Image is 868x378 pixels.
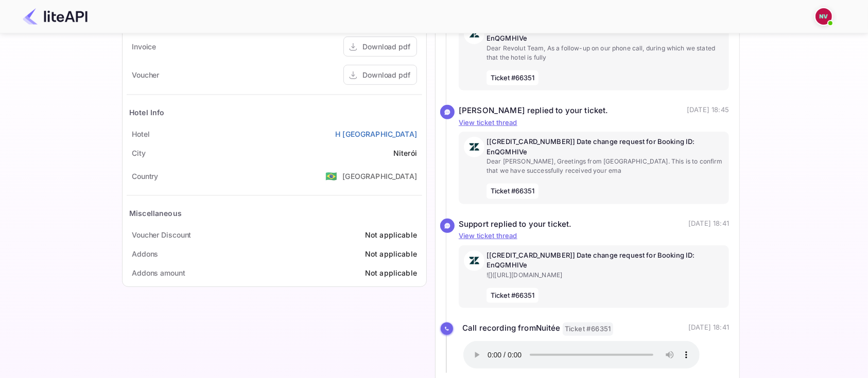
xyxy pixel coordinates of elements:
div: [GEOGRAPHIC_DATA] [342,171,417,182]
div: Niterói [393,148,417,158]
span: United States [325,167,337,185]
p: ![]([URL][DOMAIN_NAME] [487,271,724,280]
span: Ticket #66351 [487,288,539,303]
div: Support replied to your ticket. [459,219,572,230]
div: Voucher Discount [132,229,191,240]
p: [DATE] 18:41 [688,322,729,336]
div: Addons [132,248,158,259]
img: Nicholas Valbusa [815,8,832,25]
div: Download pdf [362,41,410,52]
div: City [132,148,146,158]
div: Voucher [132,69,159,80]
p: [[CREDIT_CARD_NUMBER]] Date change request for Booking ID: EnQGMHIVe [487,250,724,271]
div: [PERSON_NAME] replied to your ticket. [459,105,609,117]
div: Miscellaneous [129,208,182,219]
div: Call recording from Nuitée [462,322,613,336]
img: AwvSTEc2VUhQAAAAAElFTkSuQmCC [464,250,484,271]
div: Country [132,171,158,182]
div: Not applicable [365,267,417,278]
img: AwvSTEc2VUhQAAAAAElFTkSuQmCC [464,137,484,157]
div: Hotel [132,129,150,139]
div: Download pdf [362,69,410,80]
span: Ticket #66351 [563,322,613,336]
div: Invoice [132,41,156,52]
div: Not applicable [365,248,417,259]
div: Not applicable [365,229,417,240]
p: View ticket thread [459,118,729,128]
p: [[CREDIT_CARD_NUMBER]] Date change request for Booking ID: EnQGMHIVe [487,137,724,157]
p: [DATE] 18:41 [688,219,729,230]
div: Addons amount [132,267,185,278]
p: Dear Revolut Team, As a follow-up on our phone call, during which we stated that the hotel is fully [487,44,724,62]
span: Ticket #66351 [487,184,539,199]
a: H [GEOGRAPHIC_DATA] [335,129,417,139]
p: Dear [PERSON_NAME], Greetings from [GEOGRAPHIC_DATA]. This is to confirm that we have successfull... [487,157,724,175]
p: [[CREDIT_CARD_NUMBER]] Date change request for Booking ID: EnQGMHIVe [487,24,724,44]
p: View ticket thread [459,231,729,241]
div: Hotel Info [129,107,165,118]
img: LiteAPI Logo [23,8,88,25]
p: [DATE] 18:45 [687,105,729,117]
img: AwvSTEc2VUhQAAAAAElFTkSuQmCC [464,24,484,44]
span: Ticket #66351 [487,70,539,86]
